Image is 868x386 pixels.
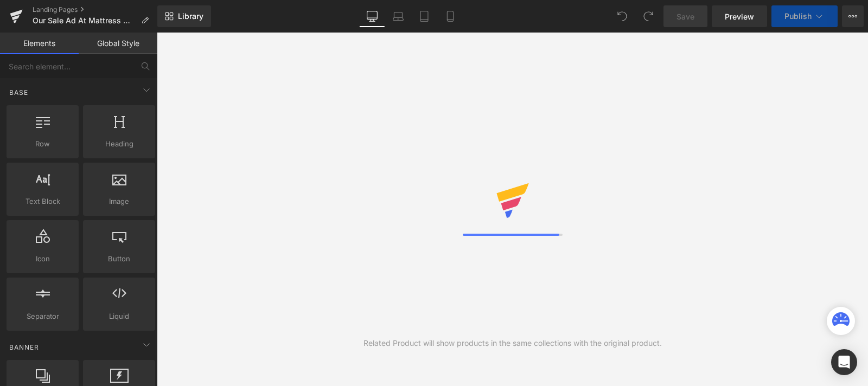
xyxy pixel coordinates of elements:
div: Open Intercom Messenger [831,349,857,375]
a: Mobile [437,5,463,27]
a: Landing Pages [33,5,157,14]
span: Base [8,87,29,98]
button: More [842,5,864,27]
span: Liquid [86,311,152,322]
span: Preview [725,11,754,22]
div: Related Product will show products in the same collections with the original product. [363,337,662,349]
span: Save [676,11,694,22]
span: Icon [10,253,75,265]
a: Tablet [411,5,437,27]
span: Row [10,138,75,150]
button: Redo [637,5,659,27]
span: Library [178,11,203,21]
a: Preview [712,5,767,27]
span: Heading [86,138,152,150]
a: New Library [157,5,211,27]
a: Global Style [79,33,157,54]
span: Text Block [10,196,75,207]
button: Publish [771,5,838,27]
span: Our Sale Ad At Mattress Marks [33,16,137,25]
span: Image [86,196,152,207]
span: Banner [8,342,40,352]
span: Separator [10,311,75,322]
a: Desktop [359,5,385,27]
span: Button [86,253,152,265]
span: Publish [784,12,812,21]
button: Undo [611,5,633,27]
a: Laptop [385,5,411,27]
